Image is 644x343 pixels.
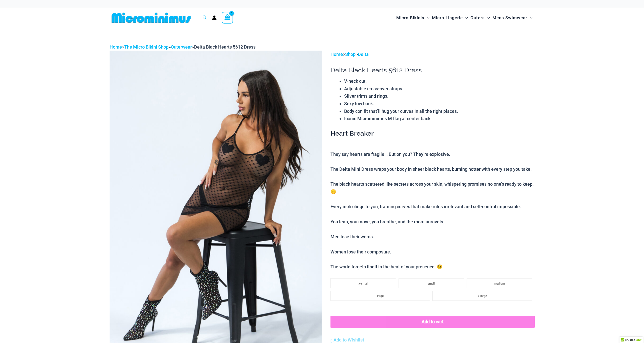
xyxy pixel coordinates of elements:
p: > > [330,51,534,58]
span: Outers [470,11,485,24]
span: Mens Swimwear [492,11,527,24]
span: » » » [110,44,256,50]
li: Sexy low back. [344,100,534,108]
h1: Delta Black Hearts 5612 Dress [330,66,534,74]
span: small [428,282,435,285]
span: Micro Bikinis [396,11,424,24]
a: The Micro Bikini Shop [124,44,169,50]
img: MM SHOP LOGO FLAT [110,12,193,24]
span: x-large [478,294,487,298]
a: Account icon link [212,15,217,20]
li: Body con fit that’ll hug your curves in all the right places. [344,108,534,115]
a: Home [110,44,122,50]
li: x-large [432,291,532,301]
a: OutersMenu ToggleMenu Toggle [469,10,491,26]
p: They say hearts are fragile… But on you? They’re explosive. The Delta Mini Dress wraps your body ... [330,151,534,271]
a: Search icon link [202,15,207,21]
li: small [399,278,464,288]
a: Mens SwimwearMenu ToggleMenu Toggle [491,10,534,26]
a: Shop [345,52,356,57]
a: Micro LingerieMenu ToggleMenu Toggle [431,10,469,26]
span: large [377,294,384,298]
span: Add to Wishlist [334,337,364,342]
a: Home [330,52,343,57]
span: Micro Lingerie [432,11,463,24]
span: Menu Toggle [463,11,468,24]
span: Delta Black Hearts 5612 Dress [194,44,256,50]
button: Add to cart [330,316,534,328]
span: x-small [359,282,368,285]
li: Adjustable cross-over straps. [344,85,534,93]
span: Menu Toggle [485,11,490,24]
span: Menu Toggle [527,11,532,24]
span: medium [494,282,505,285]
span: Menu Toggle [424,11,429,24]
li: Silver trims and rings. [344,92,534,100]
a: Outerwear [171,44,192,50]
li: medium [467,278,532,288]
a: View Shopping Cart, empty [222,12,233,24]
li: Iconic Microminimus M flag at center back. [344,115,534,122]
a: Micro BikinisMenu ToggleMenu Toggle [395,10,431,26]
li: large [330,291,430,301]
h3: Heart Breaker [330,129,534,138]
li: V-neck cut. [344,77,534,85]
nav: Site Navigation [394,9,535,26]
a: Delta [358,52,369,57]
li: x-small [330,278,396,288]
